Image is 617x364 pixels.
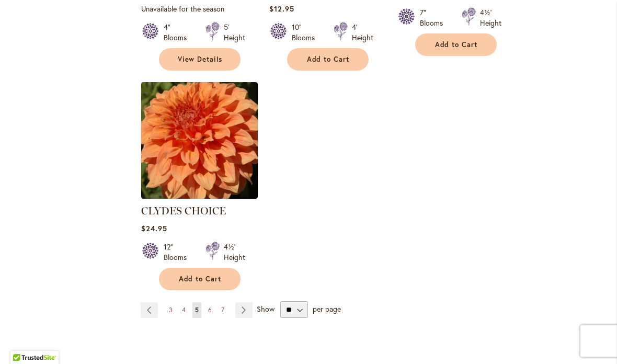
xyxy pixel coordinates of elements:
span: 5 [195,306,199,314]
iframe: Launch Accessibility Center [8,327,37,356]
a: Clyde's Choice [141,191,258,201]
a: 7 [219,302,227,318]
span: Add to Cart [179,275,222,283]
span: 4 [182,306,186,314]
img: Clyde's Choice [141,82,258,199]
a: 3 [166,302,175,318]
span: 3 [169,306,173,314]
div: 4½' Height [224,242,245,263]
button: Add to Cart [415,33,497,56]
a: 4 [179,302,188,318]
div: 12" Blooms [164,242,193,263]
span: Add to Cart [307,55,350,64]
a: 6 [205,302,214,318]
span: Show [257,304,275,314]
p: Unavailable for the season [141,4,258,14]
a: CLYDES CHOICE [141,204,226,217]
span: 6 [208,306,212,314]
button: Add to Cart [159,268,241,290]
span: $12.95 [269,4,294,14]
span: Add to Cart [435,40,478,49]
span: $24.95 [141,223,167,233]
span: per page [313,304,341,314]
div: 5' Height [224,22,245,43]
div: 10" Blooms [292,22,321,43]
div: 7" Blooms [420,7,449,28]
div: 4½' Height [480,7,501,28]
span: View Details [178,55,223,64]
button: Add to Cart [287,48,369,71]
span: 7 [221,306,224,314]
div: 4" Blooms [164,22,193,43]
a: View Details [159,48,241,71]
div: 4' Height [352,22,373,43]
